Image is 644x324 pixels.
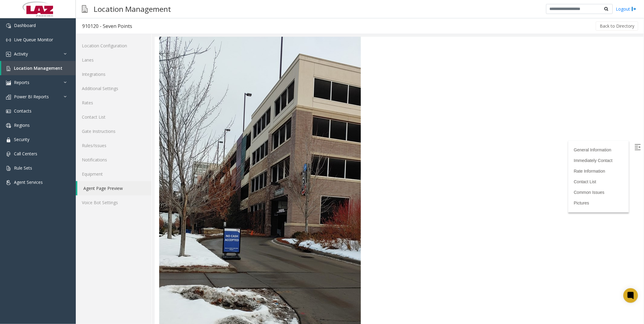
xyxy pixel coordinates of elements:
img: 'icon' [6,180,11,185]
img: 'icon' [6,23,11,28]
span: Call Centers [14,151,37,157]
img: 'icon' [6,38,11,42]
img: Open/Close Sidebar Menu [480,107,486,113]
button: Back to Directory [596,22,638,31]
a: Notifications [76,153,151,167]
a: Voice Bot Settings [76,195,151,210]
img: logout [632,6,636,12]
a: Equipment [76,167,151,181]
a: Lanes [76,53,151,67]
a: Rate Information [419,132,451,137]
img: 'icon' [6,109,11,114]
a: Logout [616,6,636,12]
span: Rule Sets [14,165,32,171]
span: Regions [14,122,30,128]
span: Security [14,137,29,142]
img: 'icon' [6,166,11,171]
img: 'icon' [6,66,11,71]
span: Live Queue Monitor [14,37,53,42]
a: Gate Instructions [76,124,151,138]
img: 'icon' [6,152,11,157]
h3: Location Management [91,2,174,16]
img: 'icon' [6,95,11,100]
a: General Information [419,110,457,115]
a: Additional Settings [76,81,151,96]
a: Common Issues [419,153,450,158]
a: Rules/Issues [76,138,151,153]
span: Activity [14,51,28,57]
img: 'icon' [6,137,11,142]
a: Pictures [419,164,435,168]
span: Contacts [14,108,32,114]
a: Contact List [76,110,151,124]
a: Location Management [1,61,76,75]
div: 910120 - Seven Points [82,22,132,30]
a: Agent Page Preview [77,181,151,195]
img: pageIcon [82,2,88,16]
img: 'icon' [6,123,11,128]
a: Rates [76,96,151,110]
a: Location Configuration [76,39,151,53]
a: Integrations [76,67,151,81]
span: Reports [14,79,29,85]
img: 'icon' [6,80,11,85]
a: Contact List [419,142,442,147]
span: Power BI Reports [14,94,49,100]
img: 'icon' [6,52,11,57]
span: Location Management [14,65,62,71]
span: Agent Services [14,179,43,185]
span: Dashboard [14,22,36,28]
a: Immediately Contact [419,121,458,126]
